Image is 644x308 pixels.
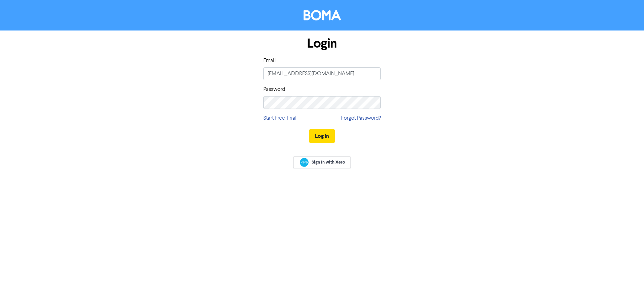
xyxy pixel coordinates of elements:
[341,114,381,122] a: Forgot Password?
[610,276,644,308] iframe: Chat Widget
[312,159,345,165] span: Sign In with Xero
[263,114,297,122] a: Start Free Trial
[293,157,351,168] a: Sign In with Xero
[309,129,335,143] button: Log In
[263,85,285,94] label: Password
[304,10,341,20] img: BOMA Logo
[263,36,381,51] h1: Login
[300,158,309,167] img: Xero logo
[263,57,276,65] label: Email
